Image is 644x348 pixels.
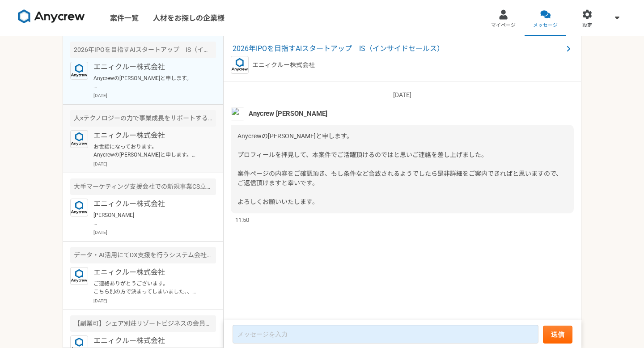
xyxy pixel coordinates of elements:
[93,297,216,304] p: [DATE]
[533,22,558,29] span: メッセージ
[93,229,216,236] p: [DATE]
[70,267,88,285] img: logo_text_blue_01.png
[93,92,216,99] p: [DATE]
[93,280,204,296] p: ご連絡ありがとうございます。 こちら別の方で決まってしまいました、、 申し訳ございません。 別案件ご紹介できるように進めてまいります。 よろしくお願いいたします。
[70,315,216,332] div: 【副業可】シェア別荘リゾートビジネスの会員募集 ToC入会営業（フルリモート可
[93,199,204,209] p: エニィクルー株式会社
[235,216,249,224] span: 11:50
[231,90,574,100] p: [DATE]
[18,9,85,24] img: 8DqYSo04kwAAAAASUVORK5CYII=
[70,62,88,80] img: logo_text_blue_01.png
[93,74,204,90] p: Anycrewの[PERSON_NAME]と申します。 プロフィールを拝見して、本案件でご活躍頂けるのではと思いご連絡を差し上げました。 案件ページの内容をご確認頂き、もし条件など合致されるよう...
[93,211,204,227] p: [PERSON_NAME] Anycrewの[PERSON_NAME]と申します。 プロフィールを拝見して、本案件でご活躍頂けるのではと思いご連絡を差し上げました。 案件ページの内容をご確認頂き...
[249,109,327,119] span: Anycrew [PERSON_NAME]
[70,199,88,216] img: logo_text_blue_01.png
[70,110,216,127] div: 人×テクノロジーの力で事業成長をサポートするベンチャー インサイドセールス
[93,62,204,72] p: エニィクルー株式会社
[93,143,204,159] p: お世話になっております。 Anycrewの[PERSON_NAME]と申します。 ご経歴を拝見させていただき、お声がけさせていただきましたが、こちらの案件の応募はいかがでしょうか。 必須スキル面...
[252,60,315,70] p: エニィクルー株式会社
[70,247,216,263] div: データ・AI活用にてDX支援を行うシステム会社でのインサイドセールスを募集
[543,326,572,344] button: 送信
[70,42,216,58] div: 2026年IPOを目指すAIスタートアップ IS（インサイドセールス）
[93,267,204,278] p: エニィクルー株式会社
[231,56,249,74] img: logo_text_blue_01.png
[93,161,216,167] p: [DATE]
[233,43,563,54] span: 2026年IPOを目指すAIスタートアップ IS（インサイドセールス）
[582,22,592,29] span: 設定
[70,130,88,148] img: logo_text_blue_01.png
[237,132,562,205] span: Anycrewの[PERSON_NAME]と申します。 プロフィールを拝見して、本案件でご活躍頂けるのではと思いご連絡を差し上げました。 案件ページの内容をご確認頂き、もし条件など合致されるよう...
[93,130,204,141] p: エニィクルー株式会社
[70,178,216,195] div: 大手マーケティング支援会社での新規事業CS立ち上げポジションを募集
[93,335,204,346] p: エニィクルー株式会社
[231,107,244,120] img: %E5%90%8D%E7%A7%B0%E6%9C%AA%E8%A8%AD%E5%AE%9A%E3%81%AE%E3%83%87%E3%82%B6%E3%82%A4%E3%83%B3__3_.png
[491,22,516,29] span: マイページ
